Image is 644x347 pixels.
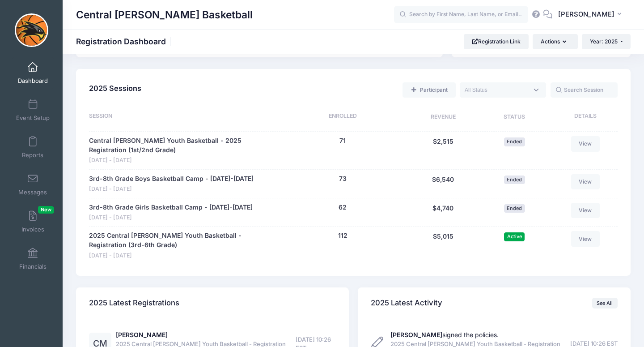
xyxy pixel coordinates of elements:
a: Add a new manual registration [402,82,455,98]
a: 2025 Central [PERSON_NAME] Youth Basketball - Registration (3rd-6th Grade) [89,231,275,250]
span: Year: 2025 [590,38,618,45]
a: View [571,174,600,189]
a: Reports [12,132,54,163]
span: 2025 Sessions [89,84,141,93]
div: Details [549,112,618,123]
div: $4,740 [406,203,480,222]
span: Reports [22,151,43,159]
div: $5,015 [406,231,480,260]
a: View [571,231,600,246]
a: [PERSON_NAME]signed the policies. [390,331,499,338]
span: [DATE] - [DATE] [89,214,253,222]
div: Session [89,112,279,123]
a: 3rd-8th Grade Boys Basketball Camp - [DATE]-[DATE] [89,174,254,184]
div: Status [480,112,549,123]
a: [PERSON_NAME] [116,331,168,338]
span: Ended [504,176,525,184]
span: Dashboard [18,77,48,85]
button: Year: 2025 [582,34,631,49]
input: Search Session [551,82,618,98]
span: Event Setup [16,114,50,122]
a: Messages [12,169,54,200]
button: 112 [338,231,347,240]
button: 62 [339,203,347,212]
a: Dashboard [12,57,54,89]
div: $6,540 [406,174,480,193]
span: [DATE] - [DATE] [89,185,254,193]
span: Ended [504,137,525,146]
span: Invoices [21,226,44,233]
button: 73 [339,174,347,184]
h1: Central [PERSON_NAME] Basketball [76,4,253,25]
button: 71 [339,136,346,146]
a: 3rd-8th Grade Girls Basketball Camp - [DATE]-[DATE] [89,203,253,212]
img: Central Lee Basketball [15,13,48,47]
textarea: Search [465,86,528,94]
a: InvoicesNew [12,206,54,237]
div: Enrolled [280,112,407,123]
a: Event Setup [12,94,54,126]
a: View [571,136,600,151]
strong: [PERSON_NAME] [390,331,442,338]
input: Search by First Name, Last Name, or Email... [394,6,528,24]
a: See All [592,298,618,308]
button: [PERSON_NAME] [552,4,631,25]
h4: 2025 Latest Registrations [89,291,179,316]
span: Ended [504,204,525,213]
h1: Registration Dashboard [76,37,174,46]
h4: 2025 Latest Activity [371,291,442,316]
div: $2,515 [406,136,480,165]
span: [DATE] - [DATE] [89,156,275,165]
a: View [571,203,600,218]
span: Messages [18,188,47,196]
span: Financials [19,263,47,270]
a: Registration Link [464,34,529,49]
span: [DATE] - [DATE] [89,252,275,260]
span: New [38,206,54,214]
a: Financials [12,243,54,274]
span: [PERSON_NAME] [558,9,614,19]
a: Central [PERSON_NAME] Youth Basketball - 2025 Registration (1st/2nd Grade) [89,136,275,155]
span: Active [504,232,525,241]
div: Revenue [406,112,480,123]
button: Actions [533,34,577,49]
